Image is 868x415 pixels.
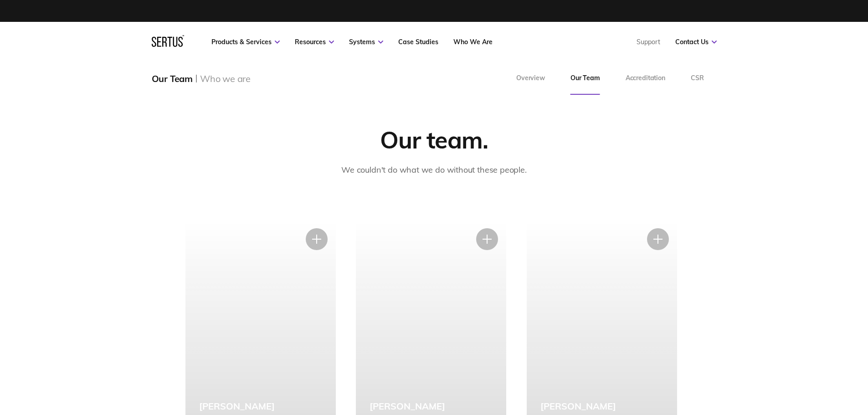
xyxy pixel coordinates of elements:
a: CSR [678,62,717,95]
a: Who We Are [453,38,493,46]
div: [PERSON_NAME] [370,400,445,412]
div: [PERSON_NAME] [540,400,616,412]
div: Our team. [380,125,488,154]
a: Accreditation [613,62,678,95]
p: We couldn't do what we do without these people. [341,164,527,177]
a: Systems [349,38,383,46]
a: Case Studies [398,38,438,46]
a: Support [637,38,660,46]
div: Who we are [200,73,251,84]
a: Resources [295,38,334,46]
a: Contact Us [675,38,717,46]
div: [PERSON_NAME] [199,400,275,412]
a: Products & Services [211,38,280,46]
div: Our Team [152,73,193,84]
a: Overview [503,62,558,95]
